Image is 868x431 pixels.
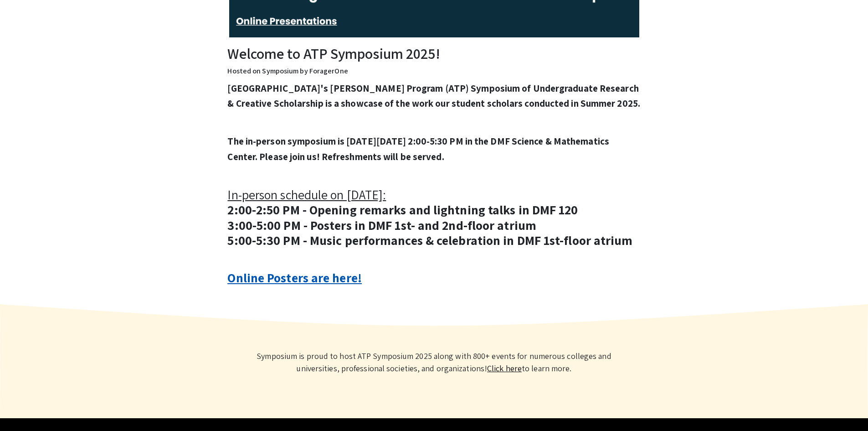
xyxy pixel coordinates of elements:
[227,82,640,110] strong: [GEOGRAPHIC_DATA]'s [PERSON_NAME] Program (ATP) Symposium of Undergraduate Research & Creative Sc...
[227,201,578,218] strong: 2:00-2:50 PM - Opening remarks and lightning talks in DMF 120
[7,390,39,424] iframe: Chat
[227,232,632,249] strong: 5:00-5:30 PM - Music performances & celebration in DMF 1st-floor atrium
[227,66,640,77] p: Hosted on Symposium by ForagerOne
[238,350,630,374] p: Symposium is proud to host ATP Symposium 2025 along with 800+ events for numerous colleges and un...
[227,186,386,203] u: In-person schedule on [DATE]:
[227,45,640,62] h2: Welcome to ATP Symposium 2025!
[227,135,609,163] strong: The in-person symposium is [DATE][DATE] 2:00-5:30 PM in the DMF Science & Mathematics Center. Ple...
[227,217,536,234] strong: 3:00-5:00 PM - Posters in DMF 1st- and 2nd-floor atrium
[487,363,522,374] a: Learn more about Symposium
[227,269,361,286] a: Online Posters are here!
